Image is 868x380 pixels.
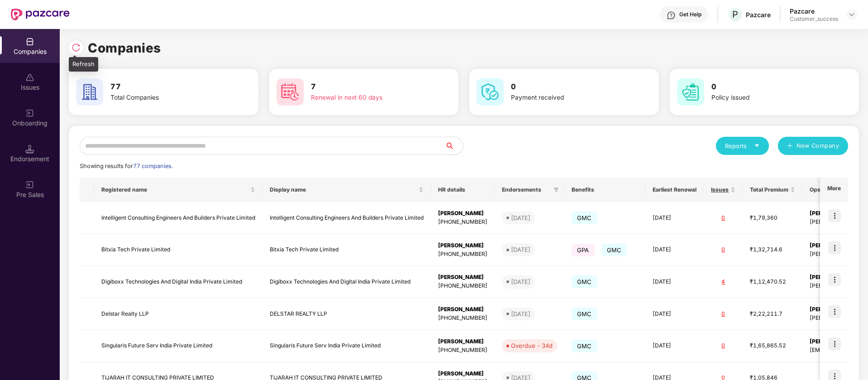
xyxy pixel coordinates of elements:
button: search [444,137,463,155]
td: Bitxia Tech Private Limited [94,234,262,266]
img: New Pazcare Logo [11,9,70,20]
td: Digiboxx Technologies And Digital India Private Limited [94,266,262,298]
div: ₹2,22,211.7 [750,310,795,318]
img: icon [828,273,841,286]
td: Bitxia Tech Private Limited [262,234,431,266]
div: Get Help [679,11,701,18]
th: Display name [262,178,431,202]
div: Pazcare [746,10,771,19]
span: GMC [572,340,597,352]
img: icon [828,209,841,222]
div: Refresh [69,57,98,72]
div: Policy issued [711,93,825,103]
th: Benefits [564,178,645,202]
img: svg+xml;base64,PHN2ZyB4bWxucz0iaHR0cDovL3d3dy53My5vcmcvMjAwMC9zdmciIHdpZHRoPSI2MCIgaGVpZ2h0PSI2MC... [277,78,304,106]
div: ₹1,79,360 [750,214,795,222]
span: Registered name [101,186,248,193]
span: GMC [572,212,597,224]
div: ₹1,12,470.52 [750,278,795,286]
td: DELSTAR REALTY LLP [262,298,431,330]
div: Renewal in next 60 days [311,93,425,103]
span: GMC [572,275,597,288]
td: [DATE] [645,234,704,266]
div: Pazcare [790,7,838,15]
div: 0 [711,214,735,222]
img: icon [828,337,841,350]
img: svg+xml;base64,PHN2ZyB3aWR0aD0iMjAiIGhlaWdodD0iMjAiIHZpZXdCb3g9IjAgMCAyMCAyMCIgZmlsbD0ibm9uZSIgeG... [25,180,34,189]
div: ₹1,32,714.6 [750,245,795,254]
span: Showing results for [80,163,173,169]
span: filter [553,187,559,192]
img: svg+xml;base64,PHN2ZyBpZD0iUmVsb2FkLTMyeDMyIiB4bWxucz0iaHR0cDovL3d3dy53My5vcmcvMjAwMC9zdmciIHdpZH... [72,43,81,52]
h3: 7 [311,81,425,93]
span: GMC [601,244,627,256]
th: More [820,178,848,202]
div: Overdue - 34d [511,341,553,350]
span: P [732,9,738,20]
img: icon [828,241,841,254]
td: [DATE] [645,298,704,330]
span: search [444,142,463,149]
span: New Company [796,141,839,150]
div: [PHONE_NUMBER] [438,346,487,355]
span: GPA [572,244,595,256]
h1: Companies [88,38,161,58]
div: [PERSON_NAME] [438,209,487,218]
td: [DATE] [645,202,704,234]
span: Endorsements [502,186,550,193]
th: HR details [431,178,495,202]
div: [PHONE_NUMBER] [438,250,487,259]
div: [PERSON_NAME] [438,241,487,250]
div: [DATE] [511,245,530,254]
img: svg+xml;base64,PHN2ZyBpZD0iSGVscC0zMngzMiIgeG1sbnM9Imh0dHA6Ly93d3cudzMub3JnLzIwMDAvc3ZnIiB3aWR0aD... [667,11,676,20]
button: plusNew Company [778,137,848,155]
td: Intelligent Consulting Engineers And Builders Private Limited [262,202,431,234]
div: [PHONE_NUMBER] [438,282,487,290]
div: 0 [711,342,735,350]
td: [DATE] [645,266,704,298]
span: Issues [711,186,729,193]
img: svg+xml;base64,PHN2ZyB4bWxucz0iaHR0cDovL3d3dy53My5vcmcvMjAwMC9zdmciIHdpZHRoPSI2MCIgaGVpZ2h0PSI2MC... [477,78,504,106]
div: [PHONE_NUMBER] [438,314,487,322]
img: svg+xml;base64,PHN2ZyB3aWR0aD0iMjAiIGhlaWdodD0iMjAiIHZpZXdCb3g9IjAgMCAyMCAyMCIgZmlsbD0ibm9uZSIgeG... [25,109,34,118]
td: Delstar Realty LLP [94,298,262,330]
th: Earliest Renewal [645,178,704,202]
img: svg+xml;base64,PHN2ZyBpZD0iSXNzdWVzX2Rpc2FibGVkIiB4bWxucz0iaHR0cDovL3d3dy53My5vcmcvMjAwMC9zdmciIH... [25,73,34,82]
div: [PHONE_NUMBER] [438,218,487,226]
td: Singularis Future Serv India Private Limited [262,330,431,362]
th: Registered name [94,178,262,202]
span: caret-down [754,143,760,149]
img: svg+xml;base64,PHN2ZyBpZD0iRHJvcGRvd24tMzJ4MzIiIHhtbG5zPSJodHRwOi8vd3d3LnczLm9yZy8yMDAwL3N2ZyIgd2... [848,11,855,18]
div: [PERSON_NAME] [438,273,487,282]
span: GMC [572,308,597,320]
div: 4 [711,278,735,286]
img: svg+xml;base64,PHN2ZyB4bWxucz0iaHR0cDovL3d3dy53My5vcmcvMjAwMC9zdmciIHdpZHRoPSI2MCIgaGVpZ2h0PSI2MC... [76,78,103,106]
td: Intelligent Consulting Engineers And Builders Private Limited [94,202,262,234]
div: 0 [711,245,735,254]
div: ₹1,65,865.52 [750,342,795,350]
img: svg+xml;base64,PHN2ZyB4bWxucz0iaHR0cDovL3d3dy53My5vcmcvMjAwMC9zdmciIHdpZHRoPSI2MCIgaGVpZ2h0PSI2MC... [677,78,704,106]
span: filter [552,184,561,195]
span: plus [787,143,793,150]
th: Issues [704,178,743,202]
h3: 0 [711,81,825,93]
h3: 77 [110,81,224,93]
div: 0 [711,310,735,318]
span: Display name [270,186,417,193]
td: [DATE] [645,330,704,362]
div: [DATE] [511,309,530,318]
div: [PERSON_NAME] [438,337,487,346]
td: Singularis Future Serv India Private Limited [94,330,262,362]
td: Digiboxx Technologies And Digital India Private Limited [262,266,431,298]
div: Customer_success [790,15,838,23]
img: svg+xml;base64,PHN2ZyB3aWR0aD0iMTQuNSIgaGVpZ2h0PSIxNC41IiB2aWV3Qm94PSIwIDAgMTYgMTYiIGZpbGw9Im5vbm... [25,144,34,154]
div: [PERSON_NAME] [438,370,487,378]
img: svg+xml;base64,PHN2ZyBpZD0iQ29tcGFuaWVzIiB4bWxucz0iaHR0cDovL3d3dy53My5vcmcvMjAwMC9zdmciIHdpZHRoPS... [25,37,34,46]
span: 77 companies. [133,163,173,169]
div: Payment received [511,93,625,103]
span: Total Premium [750,186,788,193]
div: Reports [725,141,760,150]
div: [PERSON_NAME] [438,305,487,314]
th: Total Premium [743,178,802,202]
div: Total Companies [110,93,224,103]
